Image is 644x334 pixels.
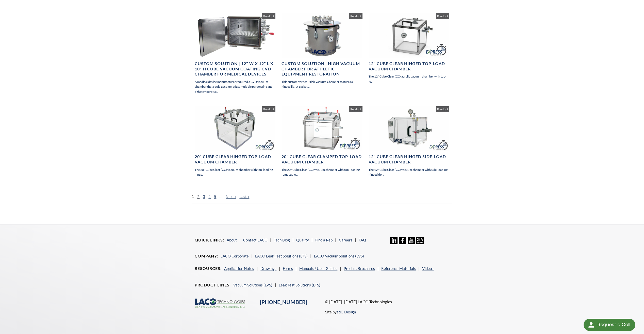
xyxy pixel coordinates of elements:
[195,13,275,94] a: Custom Solution | 12" W x 12" L x 10" H Cube Vacuum Coating CVD Chamber for Medical Devices A med...
[422,266,434,271] a: Videos
[260,299,307,305] a: [PHONE_NUMBER]
[369,154,449,165] h4: 12" Cube Clear Hinged Side-Load Vacuum Chamber
[274,238,290,242] a: Tech Blog
[203,194,205,199] a: 3
[282,61,362,77] h4: Custom Solution | High Vacuum Chamber for Athletic Equipment Restoration
[192,189,452,204] nav: pager
[584,319,635,331] div: Request a Call
[325,298,449,305] p: © [DATE] -[DATE] LACO Technologies
[369,61,449,72] h4: 12" Cube Clear Hinged Top-Load Vacuum Chamber
[296,238,309,242] a: Quality
[369,167,449,177] p: The 12" Cube Clear (CC) vacuum chamber with side-loading, hinged do...
[344,266,375,271] a: Product Brochures
[349,106,362,112] span: Product
[349,13,362,19] span: Product
[369,74,449,84] p: The 12" Cube Clear (CC) acrylic vacuum chamber with top-lo...
[282,154,362,165] h4: 20" Cube Clear Clamped Top-Load Vacuum Chamber
[262,106,275,112] span: Product
[359,238,366,242] a: FAQ
[197,194,200,199] a: 2
[208,194,211,199] a: 4
[214,194,216,199] a: 5
[227,238,237,242] a: About
[282,167,362,177] p: The 20" Cube Clear (CC) vacuum chamber with top-loading, removable ...
[299,266,337,271] a: Manuals / User Guides
[239,194,249,199] a: Last »
[337,310,356,314] a: edG Design
[195,266,222,271] h4: Resources
[262,13,275,19] span: Product
[339,238,352,242] a: Careers
[221,254,249,258] a: LACO Corporate
[260,266,276,271] a: Drawings
[195,79,275,94] p: A medical device manufacturer required a CVD vacuum chamber that could accommodate multiple part ...
[436,13,449,19] span: Product
[436,106,449,112] span: Product
[195,154,275,165] h4: 20" Cube Clear Hinged Top-Load Vacuum Chamber
[195,282,231,288] h4: Product Lines
[195,237,224,243] h4: Quick Links
[195,167,275,177] p: The 20" Cube Clear (CC) vacuum chamber with top-loading, hinge...
[226,194,236,199] a: Next ›
[598,319,630,330] div: Request a Call
[283,266,293,271] a: Forms
[325,309,356,315] p: Site by
[192,194,194,199] span: 1
[587,321,595,329] img: round button
[416,237,424,244] img: 24/7 Support Icon
[381,266,416,271] a: Reference Materials
[315,238,333,242] a: Find a Rep
[195,253,218,259] h4: Company
[314,254,364,258] a: LACO Vacuum Solutions (LVS)
[220,194,222,199] span: …
[282,79,362,89] p: This custom Vertical High Vacuum Chamber features a hinged lid, U-gasket...
[369,106,449,177] a: 12" Cube Clear Hinged Side-Load Vacuum Chamber The 12" Cube Clear (CC) vacuum chamber with side-l...
[195,61,275,77] h4: Custom Solution | 12" W x 12" L x 10" H Cube Vacuum Coating CVD Chamber for Medical Devices
[416,240,424,245] a: 24/7 Support
[195,106,275,177] a: 20" Cube Clear Hinged Top-Load Vacuum Chamber The 20" Cube Clear (CC) vacuum chamber with top-loa...
[255,254,308,258] a: LACO Leak Test Solutions (LTS)
[243,238,268,242] a: Contact LACO
[282,13,362,89] a: Custom Solution | High Vacuum Chamber for Athletic Equipment Restoration This custom Vertical Hig...
[233,283,272,287] a: Vacuum Solutions (LVS)
[279,283,320,287] a: Leak Test Solutions (LTS)
[282,106,362,177] a: 20" Cube Clear Clamped Top-Load Vacuum Chamber The 20" Cube Clear (CC) vacuum chamber with top-lo...
[369,13,449,84] a: 12" Cube Clear Hinged Top-Load Vacuum Chamber The 12" Cube Clear (CC) acrylic vacuum chamber with...
[224,266,254,271] a: Application Notes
